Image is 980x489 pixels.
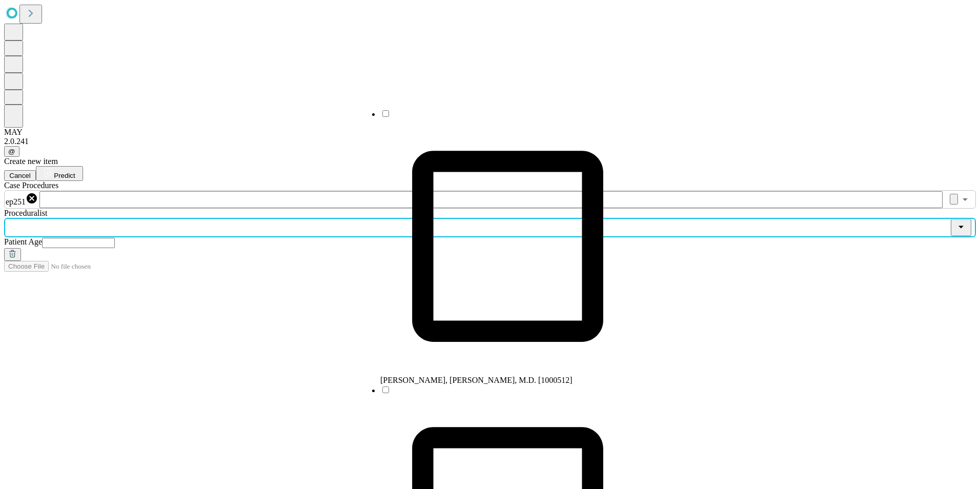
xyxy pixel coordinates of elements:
[9,172,31,179] span: Cancel
[6,197,26,206] span: ep251
[4,237,42,246] span: Patient Age
[4,209,47,217] span: Proceduralist
[6,192,38,207] div: ep251
[4,137,976,146] div: 2.0.241
[4,181,58,190] span: Scheduled Procedure
[4,170,36,181] button: Cancel
[950,194,958,205] button: Clear
[951,219,971,236] button: Close
[36,166,83,181] button: Predict
[958,192,972,207] button: Open
[380,376,573,384] span: [PERSON_NAME], [PERSON_NAME], M.D. [1000512]
[4,146,19,157] button: @
[4,157,58,166] span: Create new item
[8,148,15,155] span: @
[4,128,976,137] div: MAY
[54,172,75,179] span: Predict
